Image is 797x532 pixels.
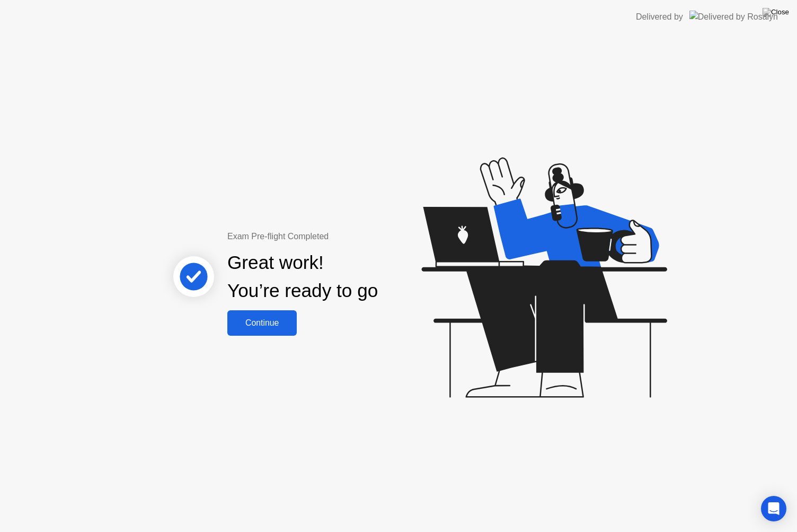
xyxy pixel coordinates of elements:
[636,11,683,23] div: Delivered by
[227,230,446,243] div: Exam Pre-flight Completed
[763,8,789,16] img: Close
[689,11,778,23] img: Delivered by Rosalyn
[761,496,786,521] div: Open Intercom Messenger
[231,318,294,328] div: Continue
[227,310,297,336] button: Continue
[227,249,378,305] div: Great work! You’re ready to go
